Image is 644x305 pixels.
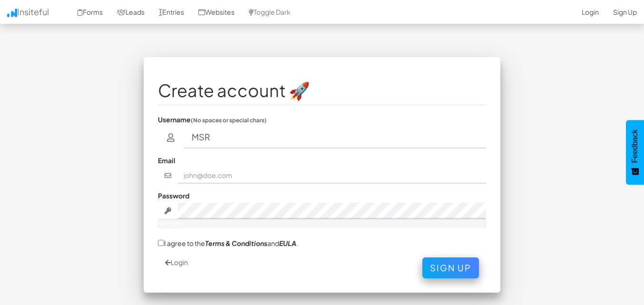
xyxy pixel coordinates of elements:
[626,120,644,185] button: Feedback - Show survey
[184,127,487,148] input: username
[7,9,17,17] img: icon.png
[631,129,639,163] span: Feedback
[158,115,267,124] label: Username
[158,191,189,200] label: Password
[158,81,486,100] h1: Create account 🚀
[422,257,479,278] button: Sign Up
[158,240,164,246] input: I agree to theTerms & ConditionsandEULA.
[158,156,176,165] label: Email
[165,258,188,266] a: Login
[205,239,267,247] a: Terms & Conditions
[191,117,267,124] small: (No spaces or special chars)
[158,238,298,248] label: I agree to the and .
[178,167,487,184] input: john@doe.com
[279,239,296,247] a: EULA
